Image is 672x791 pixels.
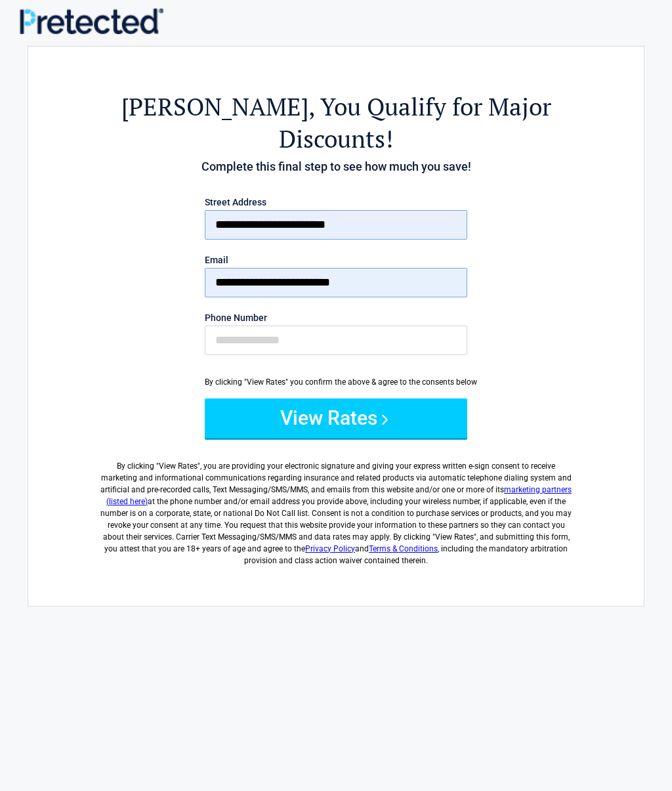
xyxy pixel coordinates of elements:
span: [PERSON_NAME] [121,91,308,123]
a: Terms & Conditions [369,544,438,553]
img: Main Logo [20,8,163,34]
span: View Rates [159,461,198,471]
a: marketing partners (listed here) [106,485,572,506]
h2: , You Qualify for Major Discounts! [100,91,572,155]
label: Email [205,255,467,265]
h4: Complete this final step to see how much you save! [100,158,572,175]
button: View Rates [205,398,467,438]
label: Street Address [205,198,467,207]
label: Phone Number [205,313,467,322]
a: Privacy Policy [305,544,355,553]
label: By clicking " ", you are providing your electronic signature and giving your express written e-si... [100,450,572,567]
div: By clicking "View Rates" you confirm the above & agree to the consents below [205,376,467,388]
